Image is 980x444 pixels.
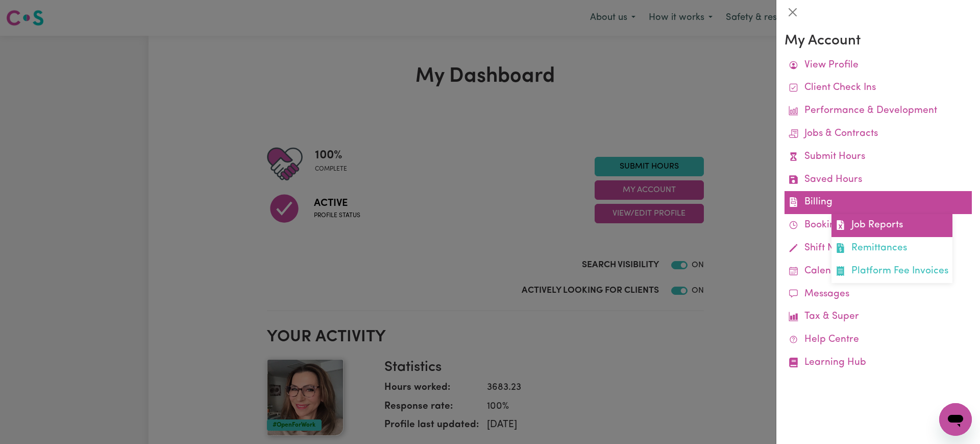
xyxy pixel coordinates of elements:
[785,169,972,192] a: Saved Hours
[785,77,972,100] a: Client Check Ins
[785,237,972,260] a: Shift Notes
[939,403,972,436] iframe: Button to launch messaging window
[785,146,972,169] a: Submit Hours
[785,329,972,352] a: Help Centre
[831,260,952,283] a: Platform Fee Invoices
[831,214,952,237] a: Job Reports
[785,306,972,329] a: Tax & Super
[785,191,972,214] a: BillingJob ReportsRemittancesPlatform Fee Invoices
[785,260,972,283] a: Calendar
[831,237,952,260] a: Remittances
[785,283,972,306] a: Messages
[785,214,972,237] a: Bookings
[785,4,801,20] button: Close
[785,100,972,123] a: Performance & Development
[785,54,972,77] a: View Profile
[785,33,972,50] h3: My Account
[785,123,972,146] a: Jobs & Contracts
[785,352,972,375] a: Learning Hub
